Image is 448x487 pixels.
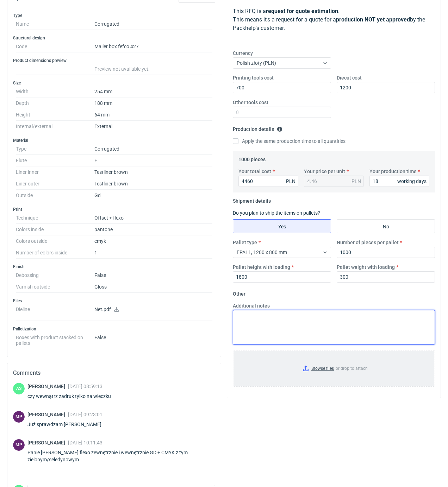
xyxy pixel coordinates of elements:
dt: Colors inside [16,224,94,235]
h3: Palletization [13,326,215,332]
dt: Depth [16,97,94,109]
dd: cmyk [94,235,212,247]
h3: Files [13,298,215,304]
input: 0 [238,176,298,187]
dt: Name [16,18,94,30]
input: 0 [337,247,435,258]
p: This RFQ is a . This means it's a request for a quote for a by the Packhelp's customer. [233,7,435,32]
figcaption: AŚ [13,383,25,394]
label: Diecut cost [337,74,362,81]
span: [DATE] 09:23:01 [68,412,102,417]
figcaption: MP [13,439,25,451]
dd: Corrugated [94,143,212,155]
div: PLN [286,178,295,185]
dd: pantone [94,224,212,235]
div: Michał Palasek [13,411,25,423]
label: Pallet height with loading [233,264,290,271]
dt: Liner outer [16,178,94,190]
label: Other tools cost [233,99,268,106]
label: Do you plan to ship the items on pallets? [233,210,320,216]
label: Your total cost [238,168,271,175]
dt: Type [16,143,94,155]
dd: Testliner brown [94,166,212,178]
dd: External [94,121,212,132]
legend: Other [233,288,245,297]
dt: Flute [16,155,94,166]
strong: production NOT yet approved [336,16,410,23]
dd: 1 [94,247,212,259]
span: [PERSON_NAME] [27,412,68,417]
div: Adrian Świerżewski [13,383,25,394]
h3: Finish [13,264,215,270]
legend: 1000 pieces [238,154,266,162]
dt: Number of colors inside [16,247,94,259]
dt: Colors outside [16,235,94,247]
dt: Liner inner [16,166,94,178]
dt: Varnish outside [16,281,94,293]
label: Additional notes [233,302,270,309]
input: 0 [337,271,435,283]
label: Printing tools cost [233,74,274,81]
dd: Testliner brown [94,178,212,190]
div: working days [397,178,427,185]
dd: 64 mm [94,109,212,121]
label: Your production time [369,168,417,175]
dd: False [94,270,212,281]
span: [PERSON_NAME] [27,440,68,445]
span: [DATE] 10:11:43 [68,440,102,445]
dt: Technique [16,212,94,224]
div: czy wewnątrz zadruk tylko na wieczku [27,393,119,400]
legend: Production details [233,124,282,132]
dd: Mailer box fefco 427 [94,41,212,52]
dd: E [94,155,212,166]
dd: False [94,332,212,346]
label: Number of pieces per pallet [337,239,399,246]
dd: Corrugated [94,18,212,30]
dd: Gloss [94,281,212,293]
dt: Width [16,86,94,97]
input: 0 [337,82,435,93]
dd: Gd [94,190,212,201]
dd: 188 mm [94,97,212,109]
h3: Type [13,13,215,18]
label: Apply the same production time to all quantities [233,138,346,145]
div: Michał Palasek [13,439,25,451]
span: [DATE] 08:59:13 [68,384,102,389]
figcaption: MP [13,411,25,423]
label: Currency [233,50,253,57]
div: PLN [351,178,361,185]
label: Your price per unit [304,168,345,175]
input: 0 [233,271,331,283]
dt: Dieline [16,304,94,321]
span: Preview not available yet. [94,66,150,72]
label: or drop to attach [233,350,435,386]
dt: Internal/external [16,121,94,132]
dt: Outside [16,190,94,201]
h2: Comments [13,369,215,377]
input: 0 [369,176,429,187]
div: Panie [PERSON_NAME] flexo zewnętrznie i wewnętrznie GD + CMYK z tym zielonym/seledynowym [27,449,215,463]
label: Pallet weight with loading [337,264,395,271]
dd: 254 mm [94,86,212,97]
h3: Print [13,207,215,212]
span: EPAL1, 1200 x 800 mm [237,249,287,255]
h3: Material [13,138,215,143]
h3: Structural design [13,35,215,41]
strong: request for quote estimation [266,8,338,14]
input: 0 [233,107,331,118]
dt: Debossing [16,270,94,281]
dt: Height [16,109,94,121]
p: Net.pdf [94,306,212,313]
div: Już sprawdzam [PERSON_NAME] [27,421,110,428]
dd: Offset + flexo [94,212,212,224]
span: Polish złoty (PLN) [237,60,276,66]
dt: Boxes with product stacked on pallets [16,332,94,346]
legend: Shipment details [233,195,271,204]
h3: Size [13,80,215,86]
label: Yes [233,219,331,233]
input: 0 [233,82,331,93]
dt: Code [16,41,94,52]
label: Pallet type [233,239,257,246]
label: No [337,219,435,233]
span: [PERSON_NAME] [27,384,68,389]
